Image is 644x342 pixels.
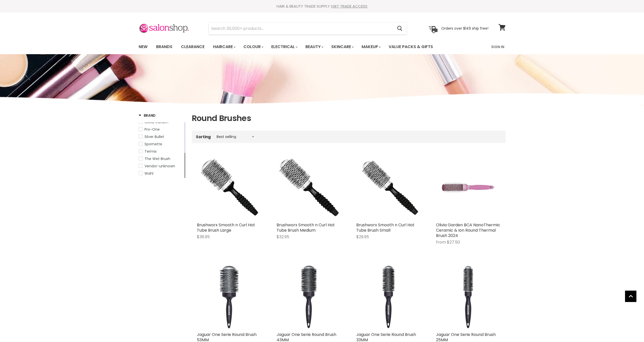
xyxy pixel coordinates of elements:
a: Makeup [358,42,384,52]
img: Brushworx Smooth n Curl Hot Tube Brush Small [356,155,421,220]
span: The Wet Brush [144,156,170,161]
a: Colour [240,42,266,52]
span: $27.50 [447,239,460,245]
img: Olivia Garden BCA NanoThermic Ceramic & Ion Round Thermal Brush 2024 [436,178,501,197]
a: Sign In [488,42,507,52]
a: GET TRADE ACCESS [332,4,367,9]
a: Olivia Garden BCA NanoThermic Ceramic & Ion Round Thermal Brush 2024 [436,222,500,238]
span: $32.95 [277,234,289,240]
a: Vendor-unknown [139,163,183,169]
a: Skincare [327,42,357,52]
span: Pro-One [144,127,160,132]
span: Termix [144,149,157,154]
a: Brushworx Smooth n Curl Hot Tube Brush Large [197,222,255,233]
span: Silver Bullet [144,134,164,139]
input: Search [209,23,393,34]
a: Olivia Garden BCA NanoThermic Ceramic & Ion Round Thermal Brush 2024 [436,155,501,220]
span: $29.95 [356,234,369,240]
h1: Round Brushes [192,113,506,124]
div: HAIR & BEAUTY TRADE SUPPLY | [132,4,512,9]
form: Product [209,23,407,35]
span: Vendor-unknown [144,164,175,169]
span: Wahl [144,171,153,176]
a: Wahl [139,171,183,176]
a: Electrical [267,42,301,52]
a: The Wet Brush [139,156,183,162]
a: Brands [152,42,176,52]
ul: Main menu [135,39,463,54]
a: Silver Bullet [139,134,183,139]
a: Clearance [177,42,208,52]
a: Haircare [209,42,239,52]
a: Brushworx Smooth n Curl Hot Tube Brush Small [356,222,414,233]
img: Jaguar One Serie Round Brush 53MM [197,265,261,329]
img: Jaguar One Serie Round Brush 25MM [436,265,501,329]
a: New [135,42,151,52]
img: Brushworx Smooth n Curl Hot Tube Brush Large [197,155,261,220]
a: Spornette [139,141,183,147]
img: Jaguar One Serie Round Brush 33MM [356,265,421,329]
h3: Brand [139,113,156,118]
span: Spornette [144,142,162,147]
a: Beauty [302,42,326,52]
span: $36.95 [197,234,210,240]
a: Value Packs & Gifts [385,42,437,52]
a: Pro-One [139,127,183,132]
nav: Main [132,39,512,54]
span: from [436,239,446,245]
button: Search [393,23,407,34]
img: Jaguar One Serie Round Brush 43MM [277,265,341,329]
p: Orders over $149 ship free! [441,26,488,31]
label: Sorting [196,135,211,139]
a: Brushworx Smooth n Curl Hot Tube Brush Medium [277,222,335,233]
a: Termix [139,149,183,154]
img: Brushworx Smooth n Curl Hot Tube Brush Medium [277,155,341,220]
